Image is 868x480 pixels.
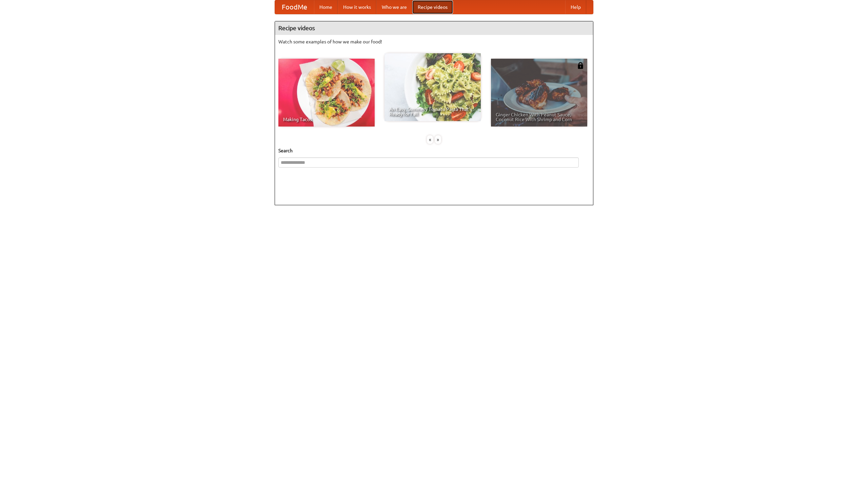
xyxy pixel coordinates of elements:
a: FoodMe [275,0,314,14]
div: « [427,135,433,144]
span: An Easy, Summery Tomato Pasta That's Ready for Fall [389,107,476,116]
p: Watch some examples of how we make our food! [278,38,590,45]
a: Help [565,0,586,14]
img: 483408.png [577,62,584,69]
a: How it works [338,0,376,14]
a: Recipe videos [412,0,453,14]
div: » [435,135,441,144]
a: Home [314,0,338,14]
a: Making Tacos [278,59,375,127]
a: An Easy, Summery Tomato Pasta That's Ready for Fall [384,53,481,121]
h4: Recipe videos [275,21,593,35]
span: Making Tacos [283,117,370,122]
h5: Search [278,147,590,154]
a: Who we are [376,0,412,14]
